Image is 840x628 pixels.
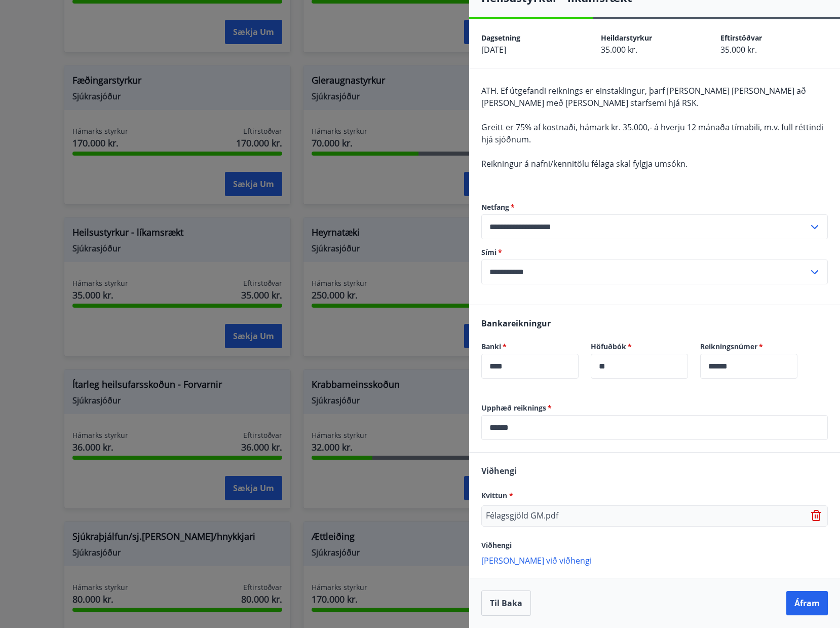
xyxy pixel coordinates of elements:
[481,590,531,616] button: Til baka
[481,247,828,257] label: Sími
[601,33,652,43] span: Heildarstyrkur
[481,415,828,440] div: Upphæð reiknings
[481,540,512,550] span: Viðhengi
[481,318,551,329] span: Bankareikningur
[481,44,506,55] span: [DATE]
[591,342,688,352] label: Höfuðbók
[786,591,828,615] button: Áfram
[481,403,828,413] label: Upphæð reiknings
[481,555,828,565] p: [PERSON_NAME] við viðhengi
[481,122,823,145] span: Greitt er 75% af kostnaði, hámark kr. 35.000,- á hverju 12 mánaða tímabili, m.v. full réttindi hj...
[481,33,520,43] span: Dagsetning
[481,491,513,500] span: Kvittun
[481,85,806,108] span: ATH. Ef útgefandi reiknings er einstaklingur, þarf [PERSON_NAME] [PERSON_NAME] að [PERSON_NAME] m...
[481,158,688,169] span: Reikningur á nafni/kennitölu félaga skal fylgja umsókn.
[720,33,762,43] span: Eftirstöðvar
[481,465,517,476] span: Viðhengi
[700,342,797,352] label: Reikningsnúmer
[720,44,757,55] span: 35.000 kr.
[481,342,579,352] label: Banki
[481,202,828,212] label: Netfang
[486,510,558,522] p: Félagsgjöld GM.pdf
[601,44,637,55] span: 35.000 kr.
